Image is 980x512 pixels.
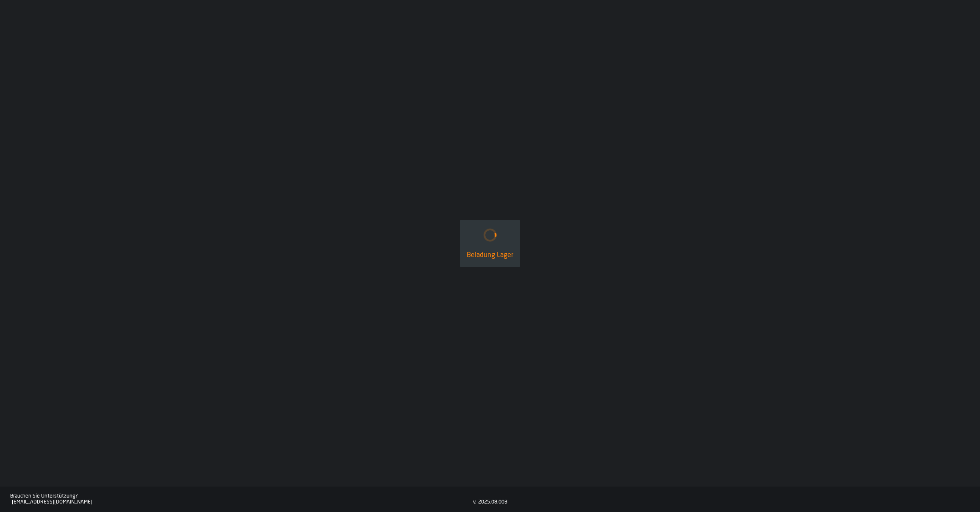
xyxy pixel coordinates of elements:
[10,493,473,505] a: Brauchen Sie Unterstützung?[EMAIL_ADDRESS][DOMAIN_NAME]
[467,250,513,260] div: Beladung Lager
[473,499,476,505] div: v.
[10,493,473,499] div: Brauchen Sie Unterstützung?
[12,499,473,505] div: [EMAIL_ADDRESS][DOMAIN_NAME]
[478,499,507,505] div: 2025.08.003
